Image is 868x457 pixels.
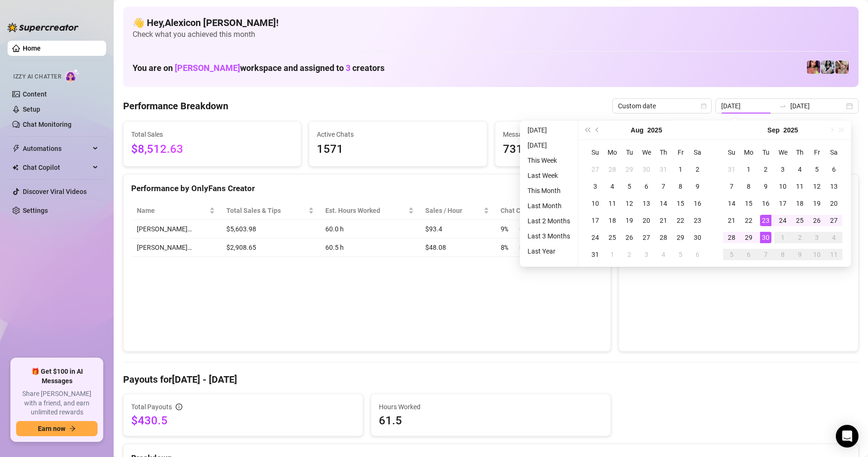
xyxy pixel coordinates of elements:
[790,101,844,111] input: End date
[346,63,350,73] span: 3
[12,145,20,152] span: thunderbolt
[836,425,859,448] div: Open Intercom Messenger
[779,102,787,110] span: swap-right
[221,202,320,220] th: Total Sales & Tips
[23,160,90,175] span: Chat Copilot
[176,404,182,410] span: info-circle
[131,141,293,158] span: $8,512.63
[320,220,420,238] td: 60.0 h
[123,373,859,386] h4: Payouts for [DATE] - [DATE]
[23,207,48,214] a: Settings
[23,141,90,156] span: Automations
[131,182,603,195] div: Performance by OnlyFans Creator
[137,205,207,216] span: Name
[65,69,80,82] img: AI Chatter
[425,205,482,216] span: Sales / Hour
[317,129,479,140] span: Active Chats
[420,220,495,238] td: $93.4
[131,402,172,412] span: Total Payouts
[175,63,240,73] span: [PERSON_NAME]
[835,61,849,74] img: Anna
[501,242,516,253] span: 8 %
[495,202,603,220] th: Chat Conversion
[807,61,820,74] img: GODDESS
[38,425,65,432] span: Earn now
[131,238,221,257] td: [PERSON_NAME]…
[13,72,61,81] span: Izzy AI Chatter
[131,202,221,220] th: Name
[618,99,706,113] span: Custom date
[23,90,47,98] a: Content
[779,102,787,110] span: to
[131,220,221,238] td: [PERSON_NAME]…
[821,61,834,74] img: Sadie
[133,63,385,73] h1: You are on workspace and assigned to creators
[626,182,850,195] div: Sales by OnlyFans Creator
[379,413,603,428] span: 61.5
[317,141,479,158] span: 1571
[325,205,406,216] div: Est. Hours Worked
[131,129,293,140] span: Total Sales
[379,402,603,412] span: Hours Worked
[16,389,98,417] span: Share [PERSON_NAME] with a friend, and earn unlimited rewards
[69,425,76,432] span: arrow-right
[721,101,775,111] input: Start date
[221,220,320,238] td: $5,603.98
[23,188,87,195] a: Discover Viral Videos
[320,238,420,257] td: 60.5 h
[8,23,79,32] img: logo-BBDzfeDw.svg
[221,238,320,257] td: $2,908.65
[23,105,40,113] a: Setup
[226,205,306,216] span: Total Sales & Tips
[133,16,849,29] h4: 👋 Hey, Alexicon [PERSON_NAME] !
[501,224,516,234] span: 9 %
[420,238,495,257] td: $48.08
[23,121,72,128] a: Chat Monitoring
[501,205,590,216] span: Chat Conversion
[701,103,707,109] span: calendar
[16,421,98,436] button: Earn nowarrow-right
[16,367,98,386] span: 🎁 Get $100 in AI Messages
[23,44,41,52] a: Home
[420,202,495,220] th: Sales / Hour
[12,164,18,171] img: Chat Copilot
[133,29,849,40] span: Check what you achieved this month
[503,129,665,140] span: Messages Sent
[123,99,228,113] h4: Performance Breakdown
[503,141,665,158] span: 7317
[131,413,355,428] span: $430.5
